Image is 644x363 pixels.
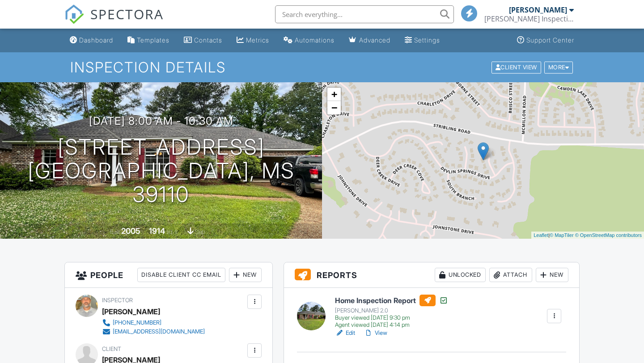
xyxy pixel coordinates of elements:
h3: People [65,262,272,288]
a: Metrics [233,32,273,49]
div: Contacts [194,36,222,44]
div: Automations [295,36,335,44]
a: Home Inspection Report [PERSON_NAME] 2.0 Buyer viewed [DATE] 9:30 pm Agent viewed [DATE] 4:14 pm [335,295,448,329]
a: Support Center [513,32,578,49]
span: Inspector [102,297,133,304]
div: Metrics [246,36,269,44]
div: 1914 [149,226,165,236]
a: © MapTiler [550,232,574,238]
a: [EMAIL_ADDRESS][DOMAIN_NAME] [102,327,205,336]
div: Support Center [526,36,574,44]
span: slab [195,228,205,235]
div: New [536,268,568,282]
div: [PERSON_NAME] [102,305,160,318]
div: More [544,61,573,73]
span: sq. ft. [166,228,179,235]
span: Client [102,346,121,352]
a: Dashboard [66,32,117,49]
h3: Reports [284,262,579,288]
div: Dashboard [79,36,113,44]
a: [PHONE_NUMBER] [102,318,205,327]
div: Buyer viewed [DATE] 9:30 pm [335,314,448,321]
span: SPECTORA [90,4,164,23]
a: Zoom in [327,88,341,101]
div: New [229,268,262,282]
input: Search everything... [275,5,454,23]
h6: Home Inspection Report [335,295,448,306]
a: Advanced [345,32,394,49]
h1: Inspection Details [70,59,574,75]
h3: [DATE] 8:00 am - 10:30 am [89,115,233,127]
div: Client View [491,61,541,73]
div: Attach [489,268,532,282]
a: Edit [335,329,355,338]
div: Advanced [359,36,390,44]
div: Templates [137,36,169,44]
span: Built [110,228,120,235]
div: [PERSON_NAME] 2.0 [335,307,448,314]
img: The Best Home Inspection Software - Spectora [64,4,84,24]
a: SPECTORA [64,12,164,31]
div: Settings [414,36,440,44]
h1: [STREET_ADDRESS] [GEOGRAPHIC_DATA], MS 39110 [14,135,308,206]
a: Settings [401,32,444,49]
a: Automations (Basic) [280,32,338,49]
a: Contacts [180,32,226,49]
div: Agent viewed [DATE] 4:14 pm [335,321,448,329]
div: [EMAIL_ADDRESS][DOMAIN_NAME] [113,328,205,335]
div: | [531,232,644,239]
div: [PHONE_NUMBER] [113,319,161,326]
div: Disable Client CC Email [137,268,225,282]
div: 2005 [121,226,140,236]
a: Zoom out [327,101,341,114]
a: View [364,329,387,338]
a: Templates [124,32,173,49]
div: [PERSON_NAME] [509,5,567,14]
div: Chadwick Inspection Services, LLC [484,14,574,23]
div: Unlocked [435,268,486,282]
a: © OpenStreetMap contributors [575,232,642,238]
a: Leaflet [534,232,548,238]
a: Client View [491,63,543,70]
